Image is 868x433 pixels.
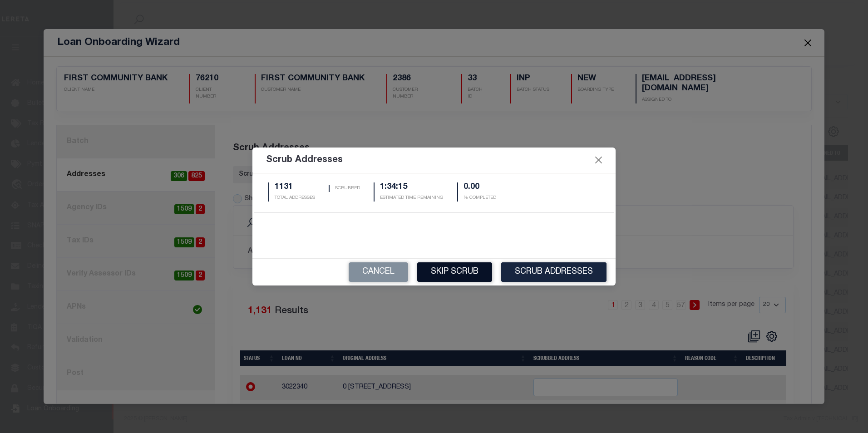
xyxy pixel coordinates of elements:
p: TOTAL ADDRESSES [275,195,315,202]
p: % COMPLETED [464,195,496,202]
h5: 1:34:15 [380,182,444,192]
h5: Scrub Addresses [266,155,343,166]
p: SCRUBBED [335,185,360,192]
h5: 0.00 [464,182,496,192]
button: Skip Scrub [417,262,492,282]
h5: 1131 [275,182,315,192]
button: CANCEL [349,262,408,282]
p: ESTIMATED TIME REMAINING [380,195,444,202]
button: Scrub Addresses [501,262,607,282]
button: Close [593,154,605,166]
